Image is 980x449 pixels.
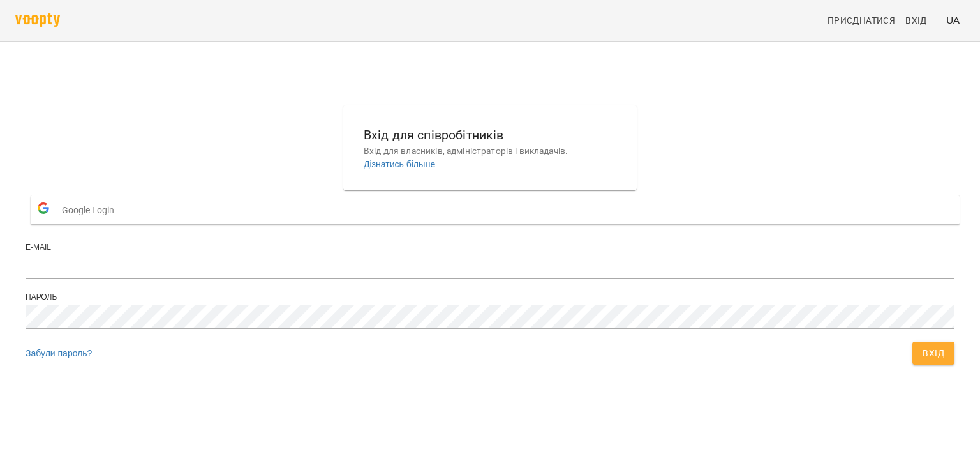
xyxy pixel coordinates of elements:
[923,346,944,361] span: Вхід
[905,13,927,28] span: Вхід
[26,292,954,303] div: Пароль
[26,242,954,253] div: E-mail
[15,13,60,27] img: voopty.png
[364,125,616,145] h6: Вхід для співробітників
[822,9,900,32] a: Приєднатися
[26,348,92,358] a: Забули пароль?
[364,145,616,158] p: Вхід для власників, адміністраторів і викладачів.
[900,9,941,32] a: Вхід
[364,159,435,169] a: Дізнатись більше
[946,13,960,27] span: UA
[828,13,895,28] span: Приєднатися
[912,342,954,365] button: Вхід
[941,8,965,32] button: UA
[31,195,960,224] button: Google Login
[353,115,627,181] button: Вхід для співробітниківВхід для власників, адміністраторів і викладачів.Дізнатись більше
[62,197,121,223] span: Google Login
